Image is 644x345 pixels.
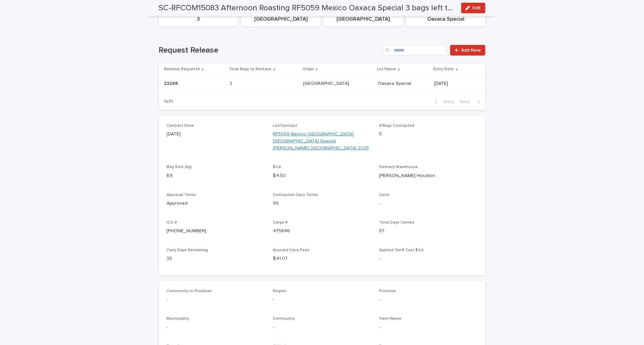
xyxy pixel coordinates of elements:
[163,16,234,22] p: 3
[167,255,265,262] p: 33
[273,131,371,151] a: RF5059 Mexico [GEOGRAPHIC_DATA] [GEOGRAPHIC_DATA] Special [PERSON_NAME] [GEOGRAPHIC_DATA] 2025
[159,93,179,110] p: 1 of 1
[167,324,265,331] p: -
[273,255,371,262] p: $ 41.07
[273,193,318,197] span: Contracted Carry Terms
[450,45,485,56] a: Add New
[273,124,297,128] span: Lot/Contract
[303,80,350,86] p: [GEOGRAPHIC_DATA]
[379,255,477,262] p: -
[273,317,295,321] span: Community
[273,289,287,293] span: Region
[379,324,477,331] p: -
[457,99,485,105] button: Next
[167,193,197,197] span: Approval Terms
[379,221,414,225] span: Total Days Carried
[460,99,474,104] span: Next
[429,99,457,105] button: Back
[379,289,396,293] span: Province
[303,66,314,73] p: Origin
[379,248,424,252] span: Applied Tariff Cost $/Lb
[273,172,371,179] p: $ 4.50
[461,48,481,53] span: Add New
[379,317,401,321] span: Farm Name
[379,296,477,303] p: -
[379,165,418,169] span: Delivery Warehouse
[273,200,371,207] p: 90
[377,66,396,73] p: Lot Name
[434,81,475,86] p: [DATE]
[164,66,200,73] p: Release Request#
[379,200,477,207] p: -
[159,46,380,55] h1: Request Release
[273,221,288,225] span: Cargo #
[473,6,481,10] span: Edit
[167,172,265,179] p: 69
[379,172,477,179] p: [PERSON_NAME] Houston
[167,200,265,207] p: Approved
[378,80,412,86] p: Oaxaca Special
[461,3,485,13] button: Edit
[273,296,371,303] p: -
[410,16,481,22] p: Oaxaca Special
[167,228,265,235] p: [PHONE_NUMBER]
[273,248,310,252] span: Accrued Carry Fees
[383,45,446,56] input: Search
[159,3,456,13] h2: SC-RFCOM15083 Afternoon Roasting RF5059 Mexico Oaxaca Special 3 bags left to release
[273,324,371,331] p: -
[379,124,414,128] span: # Bags Contracted
[167,289,212,293] span: Community or Producer
[273,228,371,235] p: 475846
[167,317,189,321] span: Municipality
[440,99,454,104] span: Back
[328,16,399,22] p: [GEOGRAPHIC_DATA]
[167,296,265,303] p: -
[167,165,192,169] span: Bag Size (Kg)
[167,248,208,252] span: Carry Days Remaining
[229,66,272,73] p: Total Bags to Release
[230,80,234,86] p: 2
[379,193,389,197] span: Certs
[273,165,281,169] span: $/Lb
[167,221,177,225] span: ICO #
[167,131,265,138] p: [DATE]
[164,80,180,86] p: 23248
[245,16,317,22] p: [GEOGRAPHIC_DATA]
[167,124,194,128] span: Contract Date
[379,228,477,235] p: 57
[379,131,477,138] p: 5
[434,66,454,73] p: Entry Date
[159,75,485,92] tr: 2324823248 22 [GEOGRAPHIC_DATA][GEOGRAPHIC_DATA] Oaxaca SpecialOaxaca Special [DATE]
